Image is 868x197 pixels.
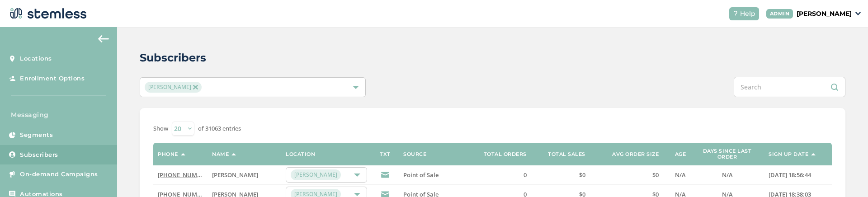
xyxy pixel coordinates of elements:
a: [PHONE_NUMBER] [158,171,210,179]
label: Name [212,151,229,157]
span: N/A [675,171,686,179]
span: 0 [524,171,527,179]
label: Phone [158,151,178,157]
input: Search [734,77,845,97]
label: $0 [536,171,585,179]
label: Total sales [548,151,585,157]
label: N/A [668,171,686,179]
label: of 31063 entries [198,124,241,133]
label: $0 [594,171,659,179]
span: Help [740,9,755,19]
label: Days since last order [695,148,759,160]
span: $0 [652,171,659,179]
label: Sign up date [769,151,808,157]
iframe: Chat Widget [823,154,868,197]
span: Locations [20,54,52,63]
div: ADMIN [766,9,793,19]
h2: Subscribers [140,50,206,66]
img: icon-sort-1e1d7615.svg [181,153,185,155]
label: 0 [477,171,527,179]
span: Point of Sale [403,171,439,179]
span: [PERSON_NAME] [145,82,201,93]
img: icon_down-arrow-small-66adaf34.svg [855,12,861,15]
span: Subscribers [20,150,58,159]
label: TXT [380,151,391,157]
label: 2025-09-16 18:56:44 [769,171,827,179]
img: icon-arrow-back-accent-c549486e.svg [98,35,109,42]
span: $0 [579,171,585,179]
label: (304) 419-6678 [158,171,203,179]
p: [PERSON_NAME] [797,9,852,19]
img: icon-close-accent-8a337256.svg [193,85,198,89]
span: [PERSON_NAME] [212,171,258,179]
label: N/A [695,171,759,179]
label: Location [286,151,315,157]
label: Linda Reynolds [212,171,277,179]
span: [DATE] 18:56:44 [769,171,811,179]
img: icon-sort-1e1d7615.svg [231,153,236,155]
img: icon-sort-1e1d7615.svg [811,153,816,155]
img: logo-dark-0685b13c.svg [7,5,87,23]
span: N/A [722,171,733,179]
span: Enrollment Options [20,74,85,83]
label: Avg order size [612,151,659,157]
label: Age [675,151,686,157]
span: [PERSON_NAME] [291,169,341,180]
label: Show [153,124,168,133]
span: On-demand Campaigns [20,170,98,179]
img: icon-help-white-03924b79.svg [733,11,738,16]
label: Total orders [484,151,527,157]
label: Point of Sale [403,171,468,179]
span: Segments [20,131,53,140]
label: Source [403,151,426,157]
